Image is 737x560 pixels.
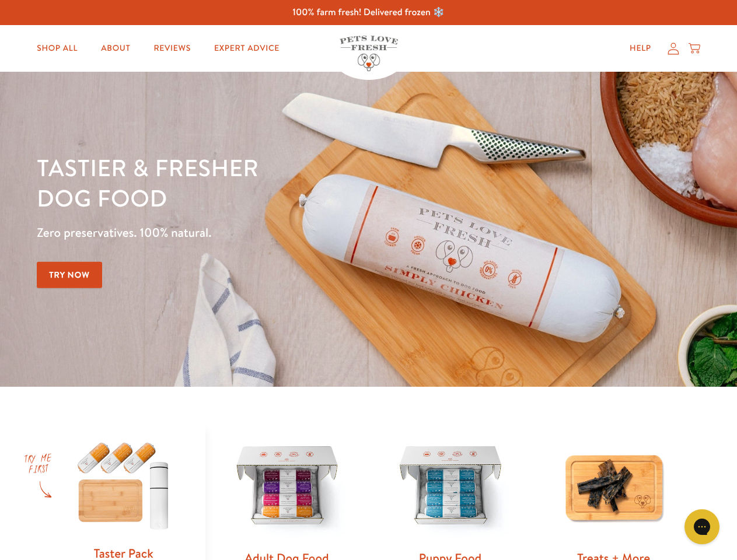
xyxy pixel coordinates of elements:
[620,37,661,60] a: Help
[37,152,479,213] h1: Tastier & fresher dog food
[144,37,200,60] a: Reviews
[37,222,479,243] p: Zero preservatives. 100% natural.
[92,37,139,60] a: About
[340,36,398,71] img: Pets Love Fresh
[27,37,87,60] a: Shop All
[205,37,289,60] a: Expert Advice
[679,505,725,548] iframe: Gorgias live chat messenger
[37,262,102,288] a: Try Now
